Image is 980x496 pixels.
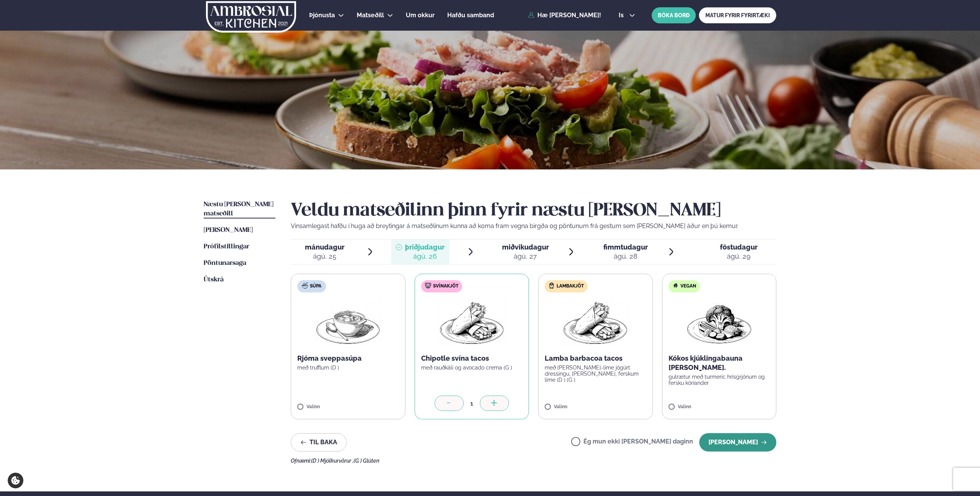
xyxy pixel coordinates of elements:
[425,282,431,289] img: pork.svg
[291,200,776,222] h2: Veldu matseðilinn þinn fyrir næstu [PERSON_NAME]
[406,11,435,20] a: Um okkur
[433,283,458,289] span: Svínakjöt
[562,299,629,348] img: Wraps.png
[310,283,321,289] span: Súpa
[613,12,641,18] button: is
[204,242,249,251] a: Prófílstillingar
[305,243,344,251] span: mánudagur
[545,365,646,383] p: með [PERSON_NAME]-lime jógúrt dressingu, [PERSON_NAME], ferskum lime (D ) (G )
[357,11,384,19] span: Matseðill
[204,201,273,217] span: Næstu [PERSON_NAME] matseðill
[685,299,753,348] img: Vegan.png
[204,227,253,233] span: [PERSON_NAME]
[291,222,776,231] p: Vinsamlegast hafðu í huga að breytingar á matseðlinum kunna að koma fram vegna birgða og pöntunum...
[354,458,379,464] span: (G ) Glúten
[357,11,384,20] a: Matseðill
[447,11,494,20] a: Hafðu samband
[406,11,435,19] span: Um okkur
[405,243,445,251] span: þriðjudagur
[305,252,344,261] div: ágú. 25
[652,7,696,23] button: BÓKA BORÐ
[205,1,297,33] img: logo
[619,12,626,18] span: is
[720,243,758,251] span: föstudagur
[680,283,696,289] span: Vegan
[672,282,679,289] img: Vegan.svg
[314,299,382,348] img: Soup.png
[204,259,246,268] a: Pöntunarsaga
[720,252,758,261] div: ágú. 29
[204,260,246,266] span: Pöntunarsaga
[204,226,253,235] a: [PERSON_NAME]
[204,276,224,283] span: Útskrá
[291,458,776,464] div: Ofnæmi:
[204,275,224,284] a: Útskrá
[291,433,347,452] button: Til baka
[528,12,601,19] a: Hæ [PERSON_NAME]!
[502,252,549,261] div: ágú. 27
[421,354,523,363] p: Chipotle svína tacos
[309,11,335,20] a: Þjónusta
[309,11,335,19] span: Þjónusta
[548,282,555,289] img: Lamb.svg
[297,365,399,371] p: með trufflum (D )
[204,243,249,250] span: Prófílstillingar
[405,252,445,261] div: ágú. 26
[8,473,23,488] a: Cookie settings
[603,243,648,251] span: fimmtudagur
[669,354,770,372] p: Kókos kjúklingabauna [PERSON_NAME].
[311,458,354,464] span: (D ) Mjólkurvörur ,
[302,282,308,289] img: soup.svg
[699,433,776,452] button: [PERSON_NAME]
[297,354,399,363] p: Rjóma sveppasúpa
[502,243,549,251] span: miðvikudagur
[204,200,275,218] a: Næstu [PERSON_NAME] matseðill
[603,252,648,261] div: ágú. 28
[447,11,494,19] span: Hafðu samband
[464,399,480,408] div: 1
[669,374,770,386] p: gulrætur með turmeric hrísgrjónum og fersku kóríander
[557,283,584,289] span: Lambakjöt
[545,354,646,363] p: Lamba barbacoa tacos
[699,7,776,23] a: MATUR FYRIR FYRIRTÆKI
[438,299,506,348] img: Wraps.png
[421,365,523,371] p: með rauðkáli og avocado crema (G )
